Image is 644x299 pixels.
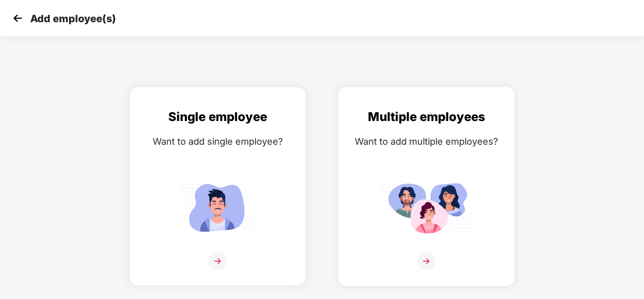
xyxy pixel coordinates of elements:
[349,134,504,149] div: Want to add multiple employees?
[140,107,295,127] div: Single employee
[417,252,435,270] img: svg+xml;base64,PHN2ZyB4bWxucz0iaHR0cDovL3d3dy53My5vcmcvMjAwMC9zdmciIHdpZHRoPSIzNiIgaGVpZ2h0PSIzNi...
[140,134,295,149] div: Want to add single employee?
[349,107,504,127] div: Multiple employees
[30,13,116,25] p: Add employee(s)
[381,176,472,239] img: svg+xml;base64,PHN2ZyB4bWxucz0iaHR0cDovL3d3dy53My5vcmcvMjAwMC9zdmciIGlkPSJNdWx0aXBsZV9lbXBsb3llZS...
[10,11,25,26] img: svg+xml;base64,PHN2ZyB4bWxucz0iaHR0cDovL3d3dy53My5vcmcvMjAwMC9zdmciIHdpZHRoPSIzMCIgaGVpZ2h0PSIzMC...
[209,252,227,270] img: svg+xml;base64,PHN2ZyB4bWxucz0iaHR0cDovL3d3dy53My5vcmcvMjAwMC9zdmciIHdpZHRoPSIzNiIgaGVpZ2h0PSIzNi...
[172,176,263,239] img: svg+xml;base64,PHN2ZyB4bWxucz0iaHR0cDovL3d3dy53My5vcmcvMjAwMC9zdmciIGlkPSJTaW5nbGVfZW1wbG95ZWUiIH...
